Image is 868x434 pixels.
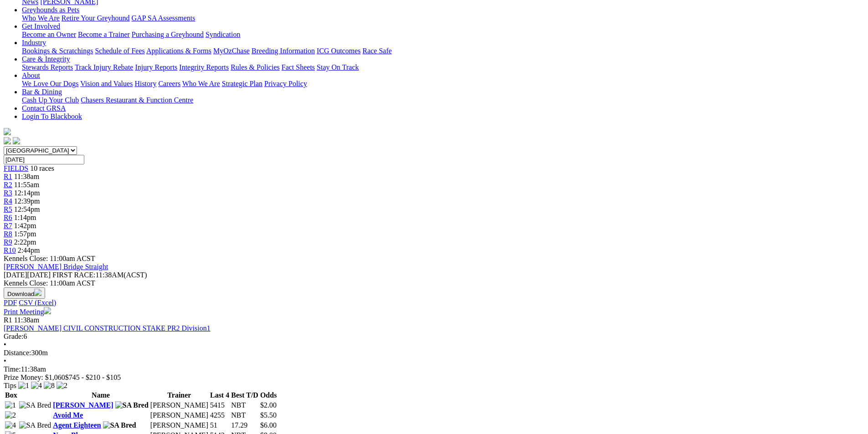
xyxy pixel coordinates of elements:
[260,411,277,419] span: $5.50
[31,382,42,390] img: 4
[4,316,12,324] span: R1
[22,80,864,88] div: About
[34,289,41,296] img: download.svg
[4,205,12,213] a: R5
[44,382,55,390] img: 8
[231,411,259,420] td: NBT
[53,411,83,419] a: Avoid Me
[205,31,240,38] a: Syndication
[22,31,864,39] div: Get Involved
[22,96,79,104] a: Cash Up Your Club
[4,332,24,340] span: Grade:
[4,222,12,230] span: R7
[4,341,6,348] span: •
[14,214,36,221] span: 1:14pm
[22,112,82,120] a: Login To Blackbook
[80,80,133,87] a: Vision and Values
[52,271,95,279] span: FIRST RACE:
[22,88,62,96] a: Bar & Dining
[4,164,28,172] a: FIELDS
[52,271,147,279] span: 11:38AM(ACST)
[317,47,360,55] a: ICG Outcomes
[53,421,101,429] a: Agent Eighteen
[179,63,229,71] a: Integrity Reports
[231,391,259,400] th: Best T/D
[260,391,277,400] th: Odds
[65,373,121,381] span: $745 - $210 - $105
[231,63,280,71] a: Rules & Policies
[150,421,209,430] td: [PERSON_NAME]
[4,279,864,287] div: Kennels Close: 11:00am ACST
[22,63,73,71] a: Stewards Reports
[4,357,6,365] span: •
[14,238,36,246] span: 2:22pm
[4,230,12,238] a: R8
[14,197,40,205] span: 12:39pm
[22,55,70,63] a: Care & Integrity
[362,47,391,55] a: Race Safe
[4,373,864,382] div: Prize Money: $1,060
[146,47,211,55] a: Applications & Forms
[19,401,51,409] img: SA Bred
[18,382,29,390] img: 1
[14,230,36,238] span: 1:57pm
[222,80,262,87] a: Strategic Plan
[4,214,12,221] a: R6
[115,401,149,409] img: SA Bred
[22,96,864,104] div: Bar & Dining
[134,80,156,87] a: History
[56,382,67,390] img: 2
[22,14,60,22] a: Who We Are
[22,104,66,112] a: Contact GRSA
[182,80,220,87] a: Who We Are
[19,421,51,429] img: SA Bred
[44,307,51,314] img: printer.svg
[30,164,54,172] span: 10 races
[4,299,864,307] div: Download
[4,246,16,254] a: R10
[4,181,12,189] a: R2
[150,401,209,410] td: [PERSON_NAME]
[62,14,130,22] a: Retire Your Greyhound
[4,324,211,332] a: [PERSON_NAME] CIVIL CONSTRUCTION STAKE PR2 Division1
[4,287,45,299] button: Download
[4,197,12,205] span: R4
[14,181,39,189] span: 11:55am
[135,63,177,71] a: Injury Reports
[103,421,136,429] img: SA Bred
[150,411,209,420] td: [PERSON_NAME]
[81,96,193,104] a: Chasers Restaurant & Function Centre
[22,6,79,14] a: Greyhounds as Pets
[18,246,40,254] span: 2:44pm
[14,189,40,197] span: 12:14pm
[22,22,60,30] a: Get Involved
[22,80,78,87] a: We Love Our Dogs
[78,31,130,38] a: Become a Trainer
[14,316,39,324] span: 11:38am
[4,271,51,279] span: [DATE]
[4,189,12,197] a: R3
[210,411,230,420] td: 4255
[4,238,12,246] span: R9
[4,255,95,262] span: Kennels Close: 11:00am ACST
[132,14,195,22] a: GAP SA Assessments
[264,80,307,87] a: Privacy Policy
[150,391,209,400] th: Trainer
[4,308,51,316] a: Print Meeting
[4,155,84,164] input: Select date
[14,205,40,213] span: 12:54pm
[4,299,17,306] a: PDF
[260,421,277,429] span: $6.00
[4,263,108,271] a: [PERSON_NAME] Bridge Straight
[4,137,11,144] img: facebook.svg
[282,63,315,71] a: Fact Sheets
[252,47,315,55] a: Breeding Information
[95,47,144,55] a: Schedule of Fees
[75,63,133,71] a: Track Injury Rebate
